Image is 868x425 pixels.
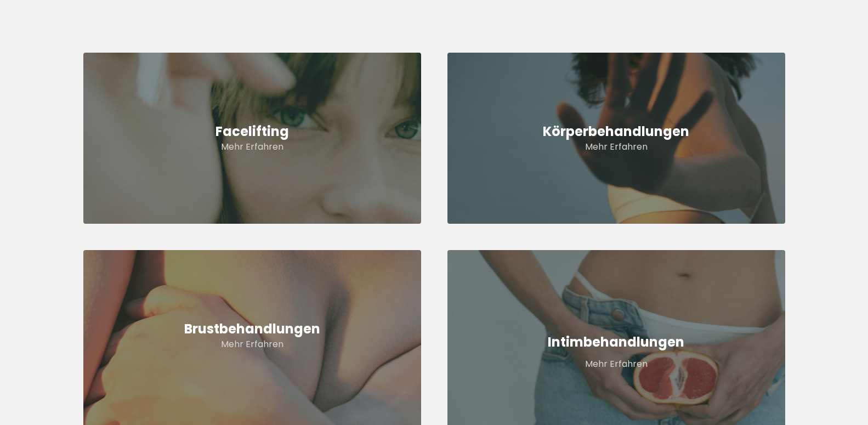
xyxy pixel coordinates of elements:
[83,140,421,154] p: Mehr Erfahren
[447,358,785,371] p: Mehr Erfahren
[447,333,785,351] h5: Intimbehandlungen
[447,53,785,224] a: KörperbehandlungenMehr Erfahren
[83,123,421,140] h2: Facelifting
[447,123,785,140] h3: Körperbehandlungen
[83,53,421,224] a: FaceliftingMehr Erfahren
[447,140,785,154] p: Mehr Erfahren
[83,320,421,338] h4: Brustbehandlungen
[83,338,421,351] p: Mehr Erfahren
